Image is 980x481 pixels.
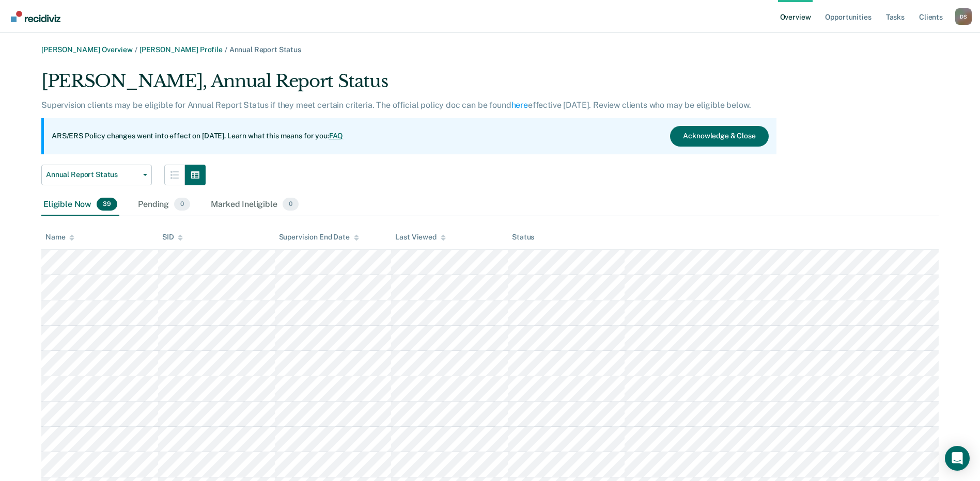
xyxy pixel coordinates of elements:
div: SID [162,233,183,242]
div: Supervision End Date [279,233,359,242]
a: here [511,100,528,110]
span: 0 [283,198,299,211]
a: FAQ [329,132,344,140]
span: / [133,45,139,54]
button: Annual Report Status [41,165,152,185]
div: Status [512,233,534,242]
div: Open Intercom Messenger [945,446,970,471]
div: D S [955,8,972,25]
span: 0 [174,198,190,211]
span: / [223,45,229,54]
button: Acknowledge & Close [670,126,768,147]
span: Annual Report Status [229,45,301,54]
div: Last Viewed [395,233,445,242]
div: Marked Ineligible0 [209,194,301,216]
a: [PERSON_NAME] Profile [139,45,223,54]
div: Eligible Now39 [41,194,119,216]
p: ARS/ERS Policy changes went into effect on [DATE]. Learn what this means for you: [52,131,343,141]
button: Profile dropdown button [955,8,972,25]
img: Recidiviz [11,11,60,22]
p: Supervision clients may be eligible for Annual Report Status if they meet certain criteria. The o... [41,100,751,110]
div: [PERSON_NAME], Annual Report Status [41,71,776,100]
div: Name [45,233,74,242]
span: 39 [97,198,117,211]
span: Annual Report Status [46,170,139,179]
a: [PERSON_NAME] Overview [41,45,133,54]
div: Pending0 [136,194,192,216]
